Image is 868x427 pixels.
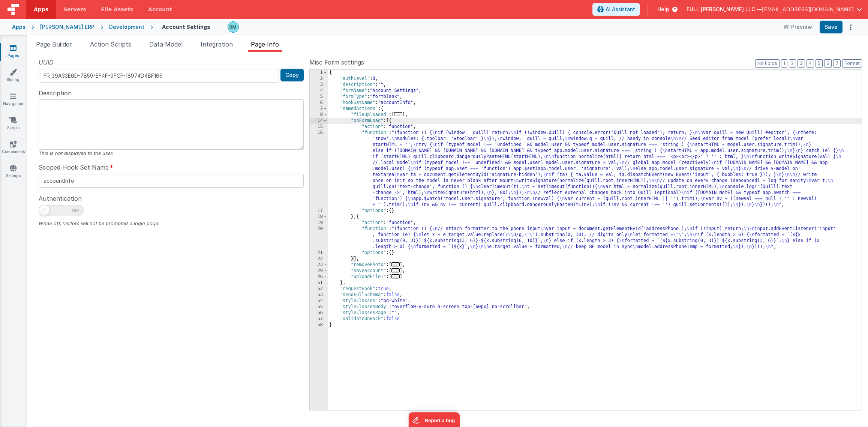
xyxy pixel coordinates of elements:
button: No Folds [755,59,780,68]
button: 5 [816,59,823,68]
span: ... [391,262,400,266]
button: Copy [280,69,304,81]
span: Page Builder [36,41,72,48]
span: ... [394,112,402,116]
span: Page Info [251,41,279,48]
div: 29 [310,268,328,274]
div: 2 [310,76,328,82]
button: Options [846,22,856,32]
span: FULL [PERSON_NAME] LLC — [687,6,762,13]
span: Authentication [39,194,82,203]
div: 18 [310,214,328,220]
div: 1 [310,70,328,76]
div: 56 [310,310,328,316]
span: Description [39,89,72,98]
div: 21 [310,250,328,256]
span: Data Model [149,41,183,48]
span: Misc Form settings [309,58,364,67]
div: Development [109,23,144,31]
button: 2 [789,59,796,68]
div: 4 [310,88,328,94]
div: 5 [310,94,328,100]
button: 7 [833,59,841,68]
div: 6 [310,100,328,106]
span: ... [391,274,400,278]
span: Scoped Hook Set Name [39,163,109,172]
div: 46 [310,274,328,280]
div: 17 [310,208,328,214]
div: 19 [310,220,328,226]
img: b13c88abc1fc393ceceb84a58fc04ef4 [228,22,238,32]
div: 16 [310,130,328,208]
button: Format [842,59,862,68]
div: 22 [310,256,328,262]
span: Integration [201,41,233,48]
div: 53 [310,292,328,298]
div: 54 [310,298,328,304]
div: 55 [310,304,328,310]
div: 57 [310,316,328,322]
span: ... [391,268,400,272]
button: FULL [PERSON_NAME] LLC — [EMAIL_ADDRESS][DOMAIN_NAME] [687,6,862,13]
span: Help [657,6,669,13]
span: File Assets [101,6,133,13]
div: 51 [310,280,328,286]
span: Servers [63,6,86,13]
button: 6 [824,59,832,68]
span: [EMAIL_ADDRESS][DOMAIN_NAME] [762,6,854,13]
div: 8 [310,112,328,118]
button: AI Assistant [592,3,640,16]
button: 4 [807,59,814,68]
div: 7 [310,106,328,112]
div: 15 [310,124,328,130]
span: Apps [34,6,48,13]
div: This is not displayed to the user. [39,150,304,157]
div: 14 [310,118,328,124]
span: AI Assistant [606,6,635,13]
span: Action Scripts [90,41,131,48]
button: 3 [798,59,805,68]
div: 20 [310,226,328,250]
div: [PERSON_NAME] ERP [40,23,94,31]
div: 3 [310,82,328,88]
div: 58 [310,322,328,328]
h4: Account Settings [162,24,210,30]
div: When off, visitors will not be prompted a login page. [39,220,304,227]
button: 1 [781,59,787,68]
button: Save [820,21,843,33]
button: Preview [779,21,817,33]
div: 23 [310,262,328,268]
div: Apps [12,23,25,31]
span: UUID [39,58,54,67]
div: 52 [310,286,328,292]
